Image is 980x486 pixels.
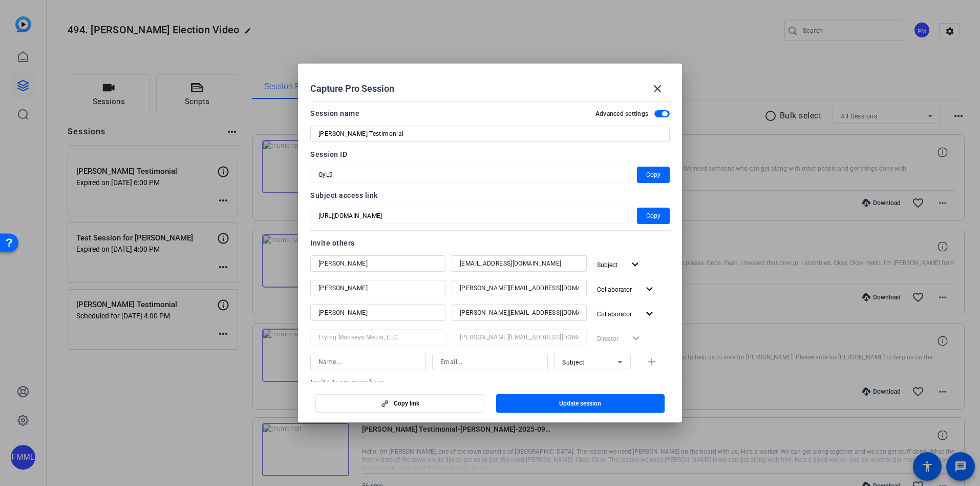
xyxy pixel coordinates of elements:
span: Collaborator [597,311,632,318]
div: Capture Pro Session [310,76,670,101]
button: Collaborator [593,305,660,323]
input: Session OTP [318,210,623,222]
button: Copy [637,208,670,224]
input: Email... [460,282,579,294]
input: Name... [318,257,437,270]
div: Subject access link [310,189,670,201]
button: Subject [593,255,646,274]
mat-icon: expand_more [643,283,656,296]
input: Email... [460,257,579,270]
mat-icon: expand_more [643,308,656,320]
div: Session ID [310,148,670,160]
span: Subject [597,261,617,269]
input: Session OTP [318,169,623,181]
span: Copy link [394,399,419,408]
input: Email... [440,356,540,368]
span: Subject [562,359,585,366]
span: Update session [559,399,601,408]
input: Email... [460,307,579,319]
mat-icon: expand_more [629,258,642,271]
input: Name... [318,282,437,294]
div: Invite others [310,237,670,249]
button: Copy [637,167,670,183]
input: Email... [460,331,579,343]
button: Collaborator [593,280,660,298]
input: Name... [318,307,437,319]
input: Enter Session Name [318,128,662,140]
span: Copy [646,169,661,181]
div: Session name [310,107,359,119]
h2: Advanced settings [595,110,648,118]
button: Update session [496,394,665,413]
input: Name... [318,356,418,368]
button: Copy link [315,394,484,413]
span: Copy [646,210,661,222]
mat-icon: close [651,83,664,95]
span: Collaborator [597,286,632,293]
input: Name... [318,331,437,343]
